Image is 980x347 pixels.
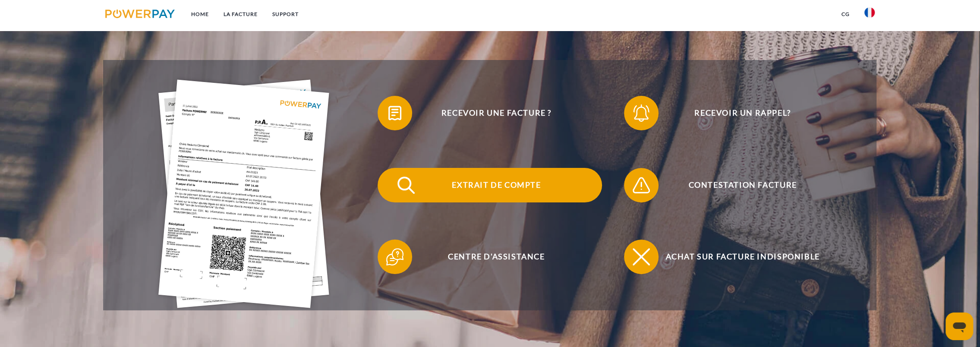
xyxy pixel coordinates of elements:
img: qb_help.svg [384,246,406,268]
span: Centre d'assistance [391,240,602,274]
span: Recevoir un rappel? [637,96,848,130]
img: qb_search.svg [395,174,417,196]
button: Contestation Facture [624,168,848,202]
a: CG [834,6,857,22]
img: qb_warning.svg [630,174,652,196]
span: Extrait de compte [391,168,602,202]
button: Recevoir une facture ? [378,96,602,130]
img: fr [864,7,875,18]
span: Recevoir une facture ? [391,96,602,130]
a: LA FACTURE [216,6,265,22]
img: qb_bell.svg [630,102,652,124]
button: Extrait de compte [378,168,602,202]
a: Support [265,6,306,22]
a: Home [184,6,216,22]
span: Achat sur facture indisponible [637,240,848,274]
span: Contestation Facture [637,168,848,202]
iframe: Bouton de lancement de la fenêtre de messagerie [945,312,973,340]
button: Centre d'assistance [378,240,602,274]
img: single_invoice_powerpay_fr.jpg [158,79,329,308]
img: logo-powerpay.svg [105,9,175,18]
button: Achat sur facture indisponible [624,240,848,274]
img: qb_close.svg [630,246,652,268]
button: Recevoir un rappel? [624,96,848,130]
img: qb_bill.svg [384,102,406,124]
